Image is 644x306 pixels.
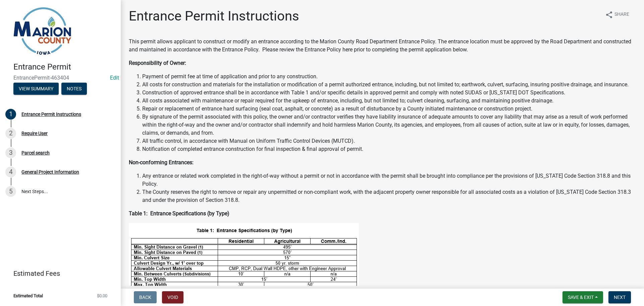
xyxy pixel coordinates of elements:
[129,159,194,166] strong: Non-conforming Entrances:
[110,75,119,81] wm-modal-confirm: Edit Application Number
[110,75,119,81] a: Edit
[605,11,613,19] i: share
[142,113,636,137] li: By signature of the permit associated with this policy, the owner and/or contractor verifies they...
[600,8,635,21] button: shareShare
[562,291,603,303] button: Save & Exit
[97,294,107,298] span: $0.00
[129,8,299,24] h1: Entrance Permit Instructions
[5,109,16,120] div: 1
[21,131,48,136] div: Require User
[61,83,87,95] button: Notes
[129,60,186,66] strong: Responsibility of Owner:
[142,172,636,188] li: Any entrance or related work completed in the right-of-way without a permit or not in accordance ...
[13,294,43,298] span: Estimated Total
[614,295,626,300] span: Next
[129,38,636,54] p: This permit allows applicant to construct or modify an entrance according to the Marion County Ro...
[142,81,636,89] li: All costs for construction and materials for the installation or modification of a permit authori...
[142,145,636,153] li: Notification of completed entrance construction for final inspection & final approval of permit.
[21,112,81,117] div: Entrance Permit Instructions
[5,147,16,158] div: 3
[142,105,636,113] li: Repair or replacement of entrance hard surfacing (seal coat, asphalt, or concrete) as a result of...
[142,188,636,204] li: The County reserves the right to remove or repair any unpermitted or non-compliant work, with the...
[5,128,16,139] div: 2
[142,89,636,97] li: Construction of approved entrance shall be in accordance with Table 1 and/or specific details in ...
[5,267,110,280] a: Estimated Fees
[21,150,50,155] div: Parcel search
[13,83,59,95] button: View Summary
[13,75,107,81] span: EntrancePermit-463404
[139,295,151,300] span: Back
[21,170,79,174] div: General Project Information
[5,186,16,197] div: 5
[142,73,636,81] li: Payment of permit fee at time of application and prior to any construction.
[568,295,594,300] span: Save & Exit
[13,62,115,72] h4: Entrance Permit
[134,291,157,303] button: Back
[13,7,71,55] img: Marion County, Iowa
[162,291,183,303] button: Void
[614,11,629,19] span: Share
[13,86,59,92] wm-modal-confirm: Summary
[61,86,87,92] wm-modal-confirm: Notes
[142,137,636,145] li: All traffic control, in accordance with Manual on Uniform Traffic Control Devices (MUTCD).
[129,210,229,217] strong: Table 1: Entrance Specifications (by Type)
[608,291,631,303] button: Next
[5,167,16,177] div: 4
[142,97,636,105] li: All costs associated with maintenance or repair required for the upkeep of entrance, including, b...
